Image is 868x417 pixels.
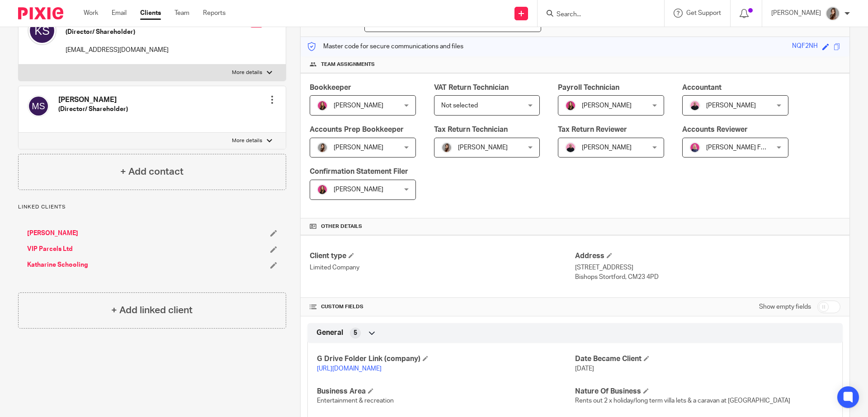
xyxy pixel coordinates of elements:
span: Other details [321,223,362,230]
span: Accounts Reviewer [682,126,748,133]
img: 22.png [441,142,452,153]
input: Search [556,11,637,19]
img: svg%3E [28,95,49,117]
img: svg%3E [28,16,57,45]
span: [DATE] [575,366,594,372]
a: VIP Parcels Ltd [27,245,73,254]
a: Reports [203,9,226,18]
span: [PERSON_NAME] [334,102,383,109]
a: [PERSON_NAME] [27,229,78,238]
p: Bishops Stortford, CM23 4PD [575,273,840,282]
p: [PERSON_NAME] [771,9,821,18]
label: Show empty fields [759,302,811,311]
h4: Nature Of Business [575,387,833,396]
span: Bookkeeper [310,84,351,91]
span: Not selected [441,102,478,109]
h4: + Add linked client [111,303,193,317]
img: Pixie [18,7,63,19]
span: Team assignments [321,61,375,68]
a: Email [112,9,127,18]
span: General [316,328,343,338]
span: [PERSON_NAME] [334,186,383,193]
span: [PERSON_NAME] [582,102,632,109]
span: [PERSON_NAME] FCCA [706,144,774,151]
span: Entertainment & recreation [317,398,394,404]
div: NQF2NH [792,42,818,52]
h4: G Drive Folder Link (company) [317,354,575,364]
span: [PERSON_NAME] [706,102,756,109]
img: Bio%20-%20Kemi%20.png [689,100,700,111]
h4: + Add contact [120,165,184,179]
span: [PERSON_NAME] [334,144,383,151]
p: Limited Company [310,263,575,272]
img: Cheryl%20Sharp%20FCCA.png [689,142,700,153]
p: Master code for secure communications and files [307,42,463,51]
img: 17.png [317,100,328,111]
h4: CUSTOM FIELDS [310,303,575,310]
span: Payroll Technician [558,84,619,91]
h4: Client type [310,251,575,261]
h4: Business Area [317,387,575,396]
span: Tax Return Technician [434,126,508,133]
span: Accountant [682,84,722,91]
span: [PERSON_NAME] [582,144,632,151]
h4: Date Became Client [575,354,833,364]
span: Get Support [686,10,721,16]
a: [URL][DOMAIN_NAME] [317,366,382,372]
img: 17.png [317,184,328,195]
img: Bio%20-%20Kemi%20.png [565,142,576,153]
p: More details [232,69,262,76]
a: Team [175,9,189,18]
span: Tax Return Reviewer [558,126,627,133]
img: 22.png [317,142,328,153]
h4: [PERSON_NAME] [58,95,128,105]
span: 5 [354,329,357,338]
p: Linked clients [18,204,286,211]
h5: (Director/ Shareholder) [66,28,169,37]
span: VAT Return Technician [434,84,509,91]
img: 22.png [826,6,840,21]
img: 17.png [565,100,576,111]
a: Work [84,9,98,18]
p: More details [232,137,262,144]
span: Rents out 2 x holiday/long term villa lets & a caravan at [GEOGRAPHIC_DATA] [575,398,790,404]
span: [PERSON_NAME] [458,144,508,151]
p: [STREET_ADDRESS] [575,263,840,272]
p: [EMAIL_ADDRESS][DOMAIN_NAME] [66,46,169,55]
a: Katharine Schooling [27,260,88,269]
h4: Address [575,251,840,261]
span: Confirmation Statement Filer [310,168,408,175]
a: Clients [140,9,161,18]
span: Accounts Prep Bookkeeper [310,126,404,133]
h5: (Director/ Shareholder) [58,105,128,114]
